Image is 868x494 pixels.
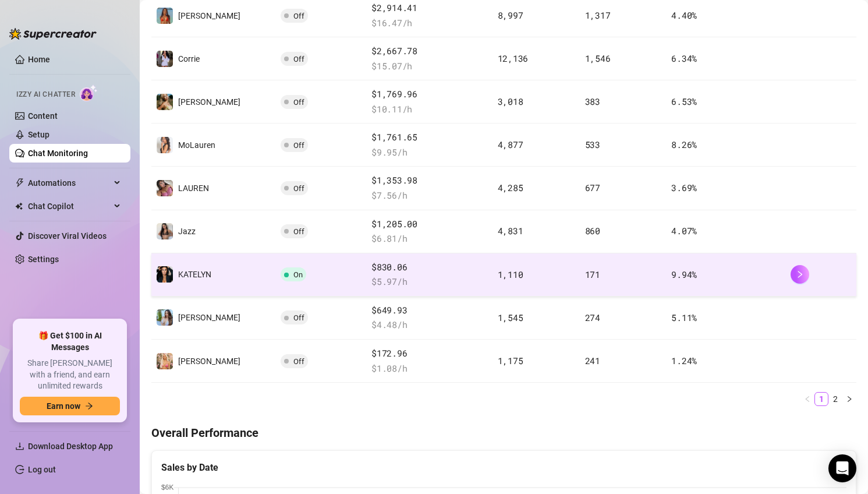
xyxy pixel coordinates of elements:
[371,59,488,73] span: $ 15.07 /h
[178,11,240,20] span: [PERSON_NAME]
[178,357,240,366] span: [PERSON_NAME]
[28,442,113,451] span: Download Desktop App
[157,51,173,67] img: Corrie
[671,225,697,237] span: 4.07 %
[371,260,488,274] span: $830.06
[47,401,80,411] span: Earn now
[293,55,304,63] span: Off
[20,358,120,392] span: Share [PERSON_NAME] with a friend, and earn unlimited rewards
[796,270,804,278] span: right
[498,52,528,64] span: 12,136
[498,96,523,107] span: 3,018
[585,312,600,323] span: 274
[293,12,304,20] span: Off
[498,9,523,21] span: 8,997
[15,178,24,188] span: thunderbolt
[371,174,488,188] span: $1,353.98
[293,98,304,107] span: Off
[498,182,523,193] span: 4,285
[800,392,814,406] button: left
[671,139,697,150] span: 8.26 %
[585,355,600,366] span: 241
[178,140,215,150] span: MoLauren
[157,223,173,239] img: Jazz
[371,1,488,15] span: $2,914.41
[161,460,846,475] div: Sales by Date
[293,227,304,236] span: Off
[28,197,111,216] span: Chat Copilot
[28,149,88,158] a: Chat Monitoring
[371,146,488,160] span: $ 9.95 /h
[846,396,853,403] span: right
[585,269,600,280] span: 171
[85,402,93,410] span: arrow-right
[157,94,173,110] img: ANGI
[28,111,58,121] a: Content
[15,442,24,451] span: download
[671,269,697,280] span: 9.94 %
[800,392,814,406] li: Previous Page
[178,270,211,279] span: KATELYN
[178,184,209,193] span: ️‍LAUREN
[585,182,600,193] span: 677
[498,139,523,150] span: 4,877
[157,137,173,153] img: MoLauren
[828,454,856,482] div: Open Intercom Messenger
[371,189,488,203] span: $ 7.56 /h
[28,465,56,474] a: Log out
[28,130,49,139] a: Setup
[671,52,697,64] span: 6.34 %
[80,84,98,101] img: AI Chatter
[585,96,600,107] span: 383
[371,362,488,376] span: $ 1.08 /h
[28,55,50,64] a: Home
[842,392,856,406] button: right
[498,269,523,280] span: 1,110
[28,231,107,241] a: Discover Viral Videos
[671,355,697,366] span: 1.24 %
[815,393,828,405] a: 1
[585,139,600,150] span: 533
[293,313,304,322] span: Off
[178,313,240,322] span: [PERSON_NAME]
[20,397,120,415] button: Earn nowarrow-right
[498,355,523,366] span: 1,175
[671,182,697,193] span: 3.69 %
[15,202,23,210] img: Chat Copilot
[293,270,303,279] span: On
[371,87,488,101] span: $1,769.96
[28,174,111,192] span: Automations
[671,96,697,107] span: 6.53 %
[814,392,828,406] li: 1
[178,97,240,107] span: [PERSON_NAME]
[371,16,488,30] span: $ 16.47 /h
[371,130,488,144] span: $1,761.65
[178,54,200,63] span: Corrie
[293,184,304,193] span: Off
[371,232,488,246] span: $ 6.81 /h
[498,312,523,323] span: 1,545
[791,265,809,284] button: right
[371,347,488,361] span: $172.96
[585,52,611,64] span: 1,546
[804,396,811,403] span: left
[16,89,75,100] span: Izzy AI Chatter
[151,425,856,441] h4: Overall Performance
[20,330,120,353] span: 🎁 Get $100 in AI Messages
[371,304,488,317] span: $649.93
[157,180,173,196] img: ️‍LAUREN
[671,312,697,323] span: 5.11 %
[9,28,97,40] img: logo-BBDzfeDw.svg
[157,266,173,283] img: KATELYN
[28,255,59,264] a: Settings
[157,353,173,369] img: Anthia
[829,393,842,405] a: 2
[293,357,304,366] span: Off
[828,392,842,406] li: 2
[371,103,488,117] span: $ 10.11 /h
[157,309,173,326] img: Gracie
[585,225,600,237] span: 860
[157,8,173,24] img: Rebecca
[371,44,488,58] span: $2,667.78
[371,275,488,289] span: $ 5.97 /h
